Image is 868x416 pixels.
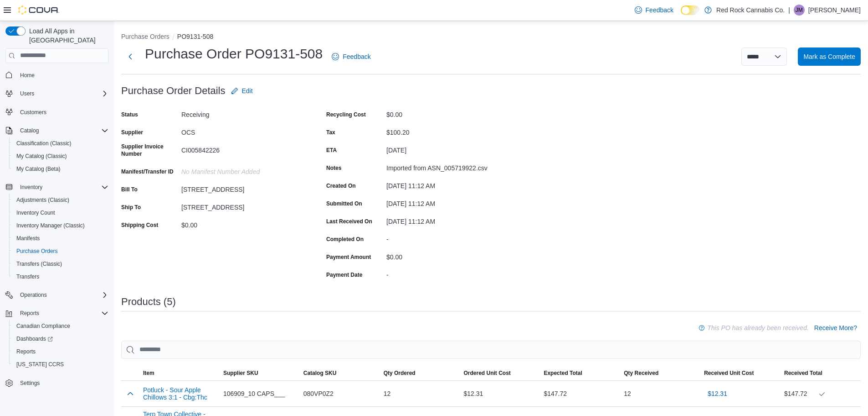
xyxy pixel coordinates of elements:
button: Users [2,87,112,100]
span: Mark as Complete [803,52,855,61]
button: Catalog SKU [300,366,380,380]
label: Payment Date [326,271,362,279]
span: JM [796,5,803,16]
span: Adjustments (Classic) [16,196,69,204]
div: CI005842226 [181,143,303,154]
span: Reports [13,346,108,357]
span: Inventory Manager (Classic) [16,222,85,229]
div: [DATE] [386,143,508,154]
div: $147.72 [784,388,857,399]
a: Transfers (Classic) [13,258,66,269]
a: Home [16,70,38,81]
div: [STREET_ADDRESS] [181,182,303,193]
span: 106909_10 CAPS___ [223,388,285,399]
div: Imported from ASN_005719922.csv [386,161,508,172]
a: [US_STATE] CCRS [13,359,67,370]
a: Feedback [631,1,677,19]
span: Dashboards [16,335,53,342]
a: Dashboards [9,332,112,345]
div: $0.00 [181,218,303,229]
div: [DATE] 11:12 AM [386,179,508,190]
label: Shipping Cost [121,221,158,229]
button: Transfers (Classic) [9,258,112,270]
div: 12 [380,384,460,403]
span: Supplier SKU [223,369,258,377]
h1: Purchase Order PO9131-508 [145,45,323,63]
a: Inventory Manager (Classic) [13,220,88,231]
span: Home [16,69,108,81]
span: My Catalog (Beta) [16,165,61,173]
button: Expected Total [540,366,620,380]
button: Purchase Orders [9,245,112,258]
span: Expected Total [544,369,582,377]
div: [DATE] 11:12 AM [386,196,508,207]
span: Manifests [16,235,40,242]
label: Recycling Cost [326,111,366,118]
button: [US_STATE] CCRS [9,358,112,371]
span: Home [20,72,35,79]
span: Transfers [16,273,39,280]
span: Reports [16,308,108,319]
span: Reports [20,310,39,317]
span: Received Unit Cost [704,369,754,377]
p: | [788,5,790,16]
div: Justin McCann [794,5,805,16]
span: Washington CCRS [13,359,108,370]
span: Catalog [20,127,39,134]
span: Canadian Compliance [16,322,70,330]
div: No Manifest Number added [181,164,303,175]
span: My Catalog (Classic) [13,151,108,162]
div: 12 [620,384,700,403]
div: $147.72 [540,384,620,403]
a: Dashboards [13,333,56,344]
span: Feedback [646,5,673,15]
button: Reports [2,307,112,320]
button: Supplier SKU [220,366,300,380]
button: Settings [2,376,112,390]
button: Inventory Count [9,206,112,219]
button: Catalog [2,124,112,137]
button: Purchase Orders [121,33,169,40]
button: Qty Ordered [380,366,460,380]
div: [STREET_ADDRESS] [181,200,303,211]
span: Reports [16,348,36,355]
label: Status [121,111,138,118]
span: Catalog SKU [303,369,337,377]
div: $0.00 [386,250,508,261]
div: $0.00 [386,107,508,118]
button: Received Unit Cost [700,366,781,380]
span: Edit [242,86,253,95]
button: Canadian Compliance [9,320,112,332]
span: Settings [20,379,40,387]
span: Customers [20,109,46,116]
label: Ship To [121,204,141,211]
h3: Purchase Order Details [121,85,226,96]
button: Item [139,366,220,380]
span: Inventory Count [13,207,108,218]
span: Adjustments (Classic) [13,195,108,205]
span: Classification (Classic) [13,138,108,149]
div: OCS [181,125,303,136]
span: Purchase Orders [13,246,108,257]
button: Potluck - Sour Apple Chillows 3:1 - Cbg:Thc [143,386,216,401]
div: [DATE] 11:12 AM [386,214,508,225]
a: My Catalog (Classic) [13,151,71,162]
span: Feedback [343,52,370,61]
nav: An example of EuiBreadcrumbs [121,32,861,43]
span: Manifests [13,233,108,244]
label: Payment Amount [326,253,371,261]
span: Inventory Count [16,209,55,216]
span: Inventory Manager (Classic) [13,220,108,231]
p: Red Rock Cannabis Co. [716,5,785,16]
p: [PERSON_NAME] [808,5,861,16]
span: My Catalog (Beta) [13,163,108,174]
span: Receive More? [814,323,857,332]
button: Inventory [2,181,112,194]
span: Purchase Orders [16,247,58,255]
a: Reports [13,346,39,357]
a: Adjustments (Classic) [13,195,73,205]
span: Operations [20,291,47,299]
img: Cova [18,5,59,15]
span: Customers [16,106,108,118]
a: Customers [16,107,50,118]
